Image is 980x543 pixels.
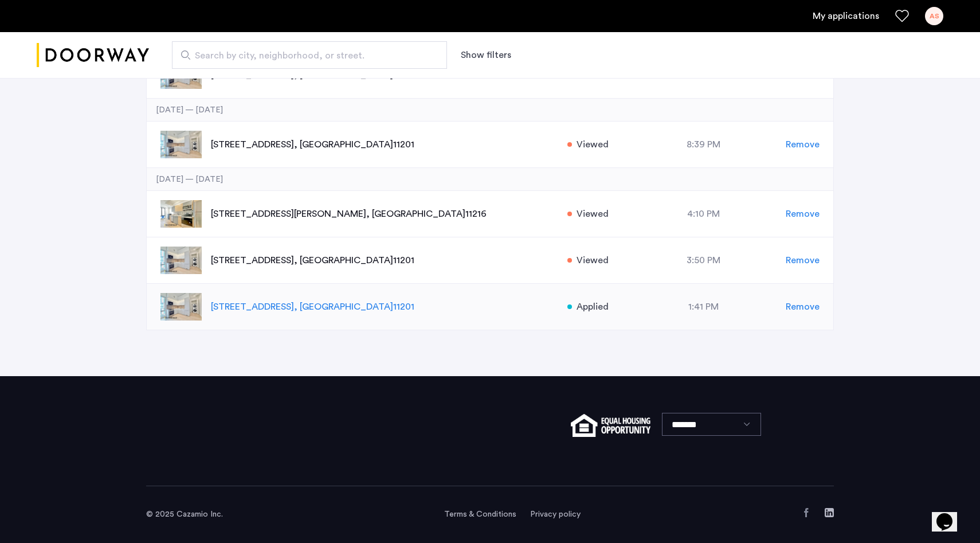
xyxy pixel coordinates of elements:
button: Show or hide filters [461,48,511,62]
span: © 2025 Cazamio Inc. [146,510,223,518]
div: 3:50 PM [621,253,786,267]
a: Facebook [802,508,811,517]
span: Remove [786,253,820,267]
span: Remove [786,207,820,221]
p: [STREET_ADDRESS] 11201 [211,138,555,151]
img: apartment [160,200,202,228]
span: , [GEOGRAPHIC_DATA] [294,140,393,149]
span: Search by city, neighborhood, or street. [195,49,415,62]
div: AS [925,7,943,25]
a: Favorites [895,9,909,23]
a: Privacy policy [530,509,581,520]
iframe: chat widget [932,497,969,532]
p: [STREET_ADDRESS] 11201 [211,253,555,267]
a: LinkedIn [825,508,834,517]
img: apartment [160,247,202,274]
img: logo [37,34,149,77]
input: Apartment Search [172,41,447,69]
img: equal-housing.png [571,414,650,437]
div: 1:41 PM [621,300,786,314]
span: Viewed [577,207,609,221]
div: 4:10 PM [621,207,786,221]
a: Cazamio logo [37,34,149,77]
a: Terms and conditions [444,509,516,520]
span: Remove [786,138,820,151]
span: Remove [786,300,820,314]
a: My application [813,9,879,23]
span: Viewed [577,138,609,151]
span: , [GEOGRAPHIC_DATA] [366,209,465,218]
div: [DATE] — [DATE] [147,99,833,122]
p: [STREET_ADDRESS][PERSON_NAME] 11216 [211,207,555,221]
img: apartment [160,131,202,158]
span: Applied [577,300,609,314]
div: [DATE] — [DATE] [147,168,833,191]
span: Viewed [577,253,609,267]
p: [STREET_ADDRESS] 11201 [211,300,555,314]
select: Language select [662,413,761,436]
img: apartment [160,293,202,321]
div: 8:39 PM [621,138,786,151]
span: , [GEOGRAPHIC_DATA] [294,302,393,311]
span: , [GEOGRAPHIC_DATA] [294,256,393,265]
